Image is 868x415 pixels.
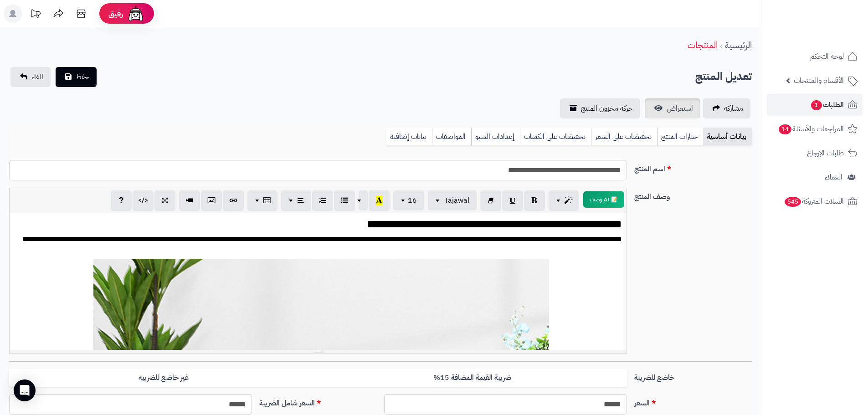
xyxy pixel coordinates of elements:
button: 16 [393,190,424,210]
span: حركة مخزون المنتج [581,103,633,114]
a: إعدادات السيو [471,128,520,146]
span: 14 [778,124,791,135]
span: الغاء [31,72,43,82]
a: المنتجات [688,38,718,52]
button: 📝 AI وصف [583,191,624,208]
a: مشاركه [703,98,750,118]
a: الطلبات1 [767,94,863,116]
label: ضريبة القيمة المضافة 15% [318,369,627,387]
a: المواصفات [432,128,471,146]
a: استعراض [645,98,700,118]
span: 545 [784,197,801,207]
a: بيانات أساسية [703,128,752,146]
div: Open Intercom Messenger [14,379,36,401]
h2: تعديل المنتج [695,67,752,86]
span: المراجعات والأسئلة [778,123,844,135]
img: logo-2.png [806,19,859,38]
a: تحديثات المنصة [24,5,47,25]
a: تخفيضات على السعر [591,128,657,146]
img: ai-face.png [127,5,145,23]
span: لوحة التحكم [810,50,844,63]
a: الغاء [10,67,51,87]
label: السعر شامل الضريبة [256,394,380,409]
span: مشاركه [724,103,743,114]
span: رفيق [108,8,123,19]
a: المراجعات والأسئلة14 [767,118,863,140]
button: Tajawal [428,190,477,210]
a: لوحة التحكم [767,46,863,67]
span: Tajawal [444,195,469,206]
span: 1 [811,100,822,111]
span: العملاء [825,171,842,184]
button: حفظ [56,67,97,87]
label: غير خاضع للضريبه [9,369,318,387]
a: بيانات إضافية [386,128,432,146]
label: خاضع للضريبة [631,369,755,383]
label: السعر [631,394,755,409]
a: خيارات المنتج [657,128,703,146]
a: العملاء [767,166,863,188]
span: 16 [408,195,417,206]
a: تخفيضات على الكميات [520,128,591,146]
label: وصف المنتج [631,188,755,202]
a: طلبات الإرجاع [767,142,863,164]
span: الطلبات [810,98,844,111]
span: استعراض [667,103,693,114]
label: اسم المنتج [631,160,755,174]
span: الأقسام والمنتجات [794,74,844,87]
span: طلبات الإرجاع [807,147,844,159]
span: السلات المتروكة [784,195,844,208]
a: الرئيسية [725,38,752,52]
span: حفظ [76,72,89,82]
a: السلات المتروكة545 [767,190,863,212]
a: حركة مخزون المنتج [560,98,640,118]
